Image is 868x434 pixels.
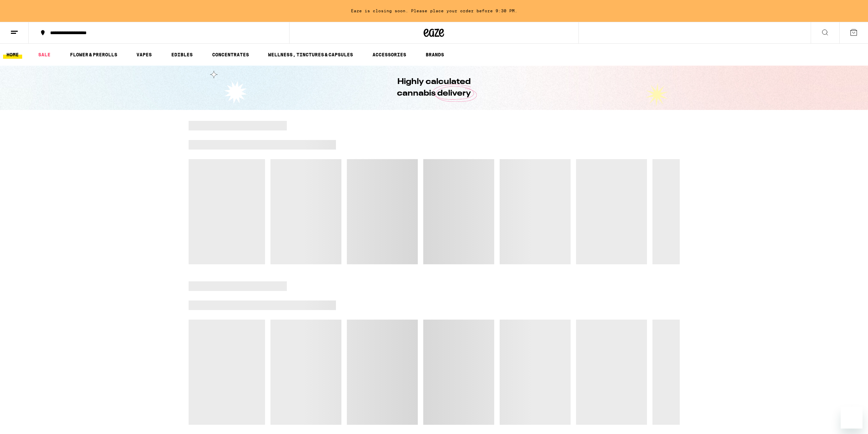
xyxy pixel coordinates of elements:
[422,51,447,59] a: BRANDS
[3,51,22,59] a: HOME
[265,51,356,59] a: WELLNESS, TINCTURES & CAPSULES
[67,51,121,59] a: FLOWER & PREROLLS
[209,51,252,59] a: CONCENTRATES
[168,51,196,59] a: EDIBLES
[369,51,410,59] a: ACCESSORIES
[378,76,490,99] h1: Highly calculated cannabis delivery
[35,51,54,59] a: SALE
[133,51,155,59] a: VAPES
[841,407,863,429] iframe: Button to launch messaging window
